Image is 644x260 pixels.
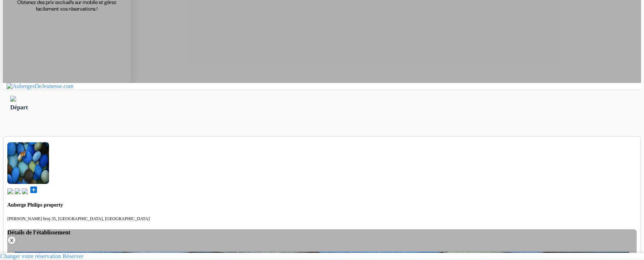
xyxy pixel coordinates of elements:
h4: Détails de l'établissement [7,229,637,236]
span: add_box [29,185,38,194]
a: Réserver [63,253,83,259]
img: book.svg [7,188,13,194]
a: Changer votre réservation [0,253,61,259]
small: [PERSON_NAME] broj 35, [GEOGRAPHIC_DATA], [GEOGRAPHIC_DATA] [7,216,150,221]
span: Départ [10,104,28,110]
img: AubergesDeJeunesse.com [7,83,74,90]
img: music.svg [15,188,20,194]
a: add_box [29,189,38,195]
h4: Auberge Philips property [7,202,637,208]
img: left_arrow.svg [10,96,16,102]
img: truck.svg [22,188,28,194]
button: X [7,236,16,245]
